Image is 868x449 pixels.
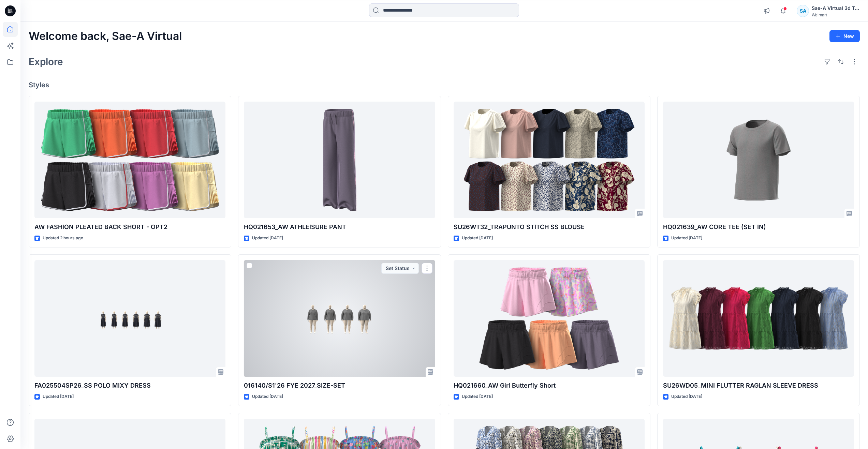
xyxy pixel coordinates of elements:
[671,393,702,400] p: Updated [DATE]
[462,393,493,400] p: Updated [DATE]
[244,222,435,232] p: HQ021653_AW ATHLEISURE PANT
[252,235,283,242] p: Updated [DATE]
[797,5,809,17] div: SA
[34,260,225,377] a: FA025504SP26_SS POLO MIXY DRESS
[454,102,645,219] a: SU26WT32_TRAPUNTO STITCH SS BLOUSE
[454,381,645,390] p: HQ021660_AW Girl Butterfly Short
[43,235,83,242] p: Updated 2 hours ago
[244,381,435,390] p: 016140/S1'26 FYE 2027_SIZE-SET
[252,393,283,400] p: Updated [DATE]
[34,222,225,232] p: AW FASHION PLEATED BACK SHORT - OPT2
[671,235,702,242] p: Updated [DATE]
[812,4,859,12] div: Sae-A Virtual 3d Team
[43,393,74,400] p: Updated [DATE]
[454,260,645,377] a: HQ021660_AW Girl Butterfly Short
[34,102,225,219] a: AW FASHION PLEATED BACK SHORT - OPT2
[29,30,182,43] h2: Welcome back, Sae-A Virtual
[663,222,854,232] p: HQ021639_AW CORE TEE (SET IN)
[34,381,225,390] p: FA025504SP26_SS POLO MIXY DRESS
[829,30,860,42] button: New
[29,56,63,67] h2: Explore
[663,381,854,390] p: SU26WD05_MINI FLUTTER RAGLAN SLEEVE DRESS
[663,260,854,377] a: SU26WD05_MINI FLUTTER RAGLAN SLEEVE DRESS
[454,222,645,232] p: SU26WT32_TRAPUNTO STITCH SS BLOUSE
[244,102,435,219] a: HQ021653_AW ATHLEISURE PANT
[462,235,493,242] p: Updated [DATE]
[663,102,854,219] a: HQ021639_AW CORE TEE (SET IN)
[29,81,860,89] h4: Styles
[244,260,435,377] a: 016140/S1'26 FYE 2027_SIZE-SET
[812,12,859,17] div: Walmart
